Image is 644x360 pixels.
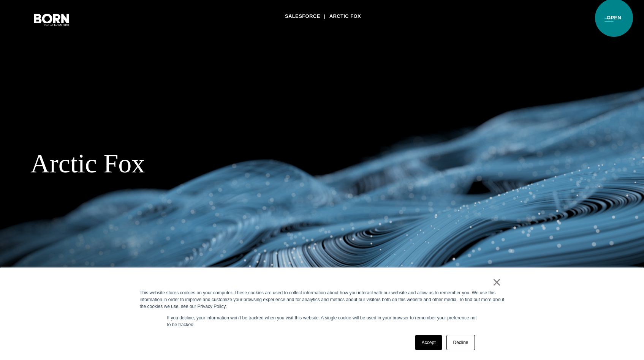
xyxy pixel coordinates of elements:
[600,11,618,27] button: Open
[30,148,464,179] div: Arctic Fox
[329,11,361,22] a: Arctic Fox
[285,11,320,22] a: Salesforce
[415,335,442,350] a: Accept
[492,279,502,286] a: ×
[167,314,477,328] p: If you decline, your information won’t be tracked when you visit this website. A single cookie wi...
[140,289,505,310] div: This website stores cookies on your computer. These cookies are used to collect information about...
[446,335,475,350] a: Decline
